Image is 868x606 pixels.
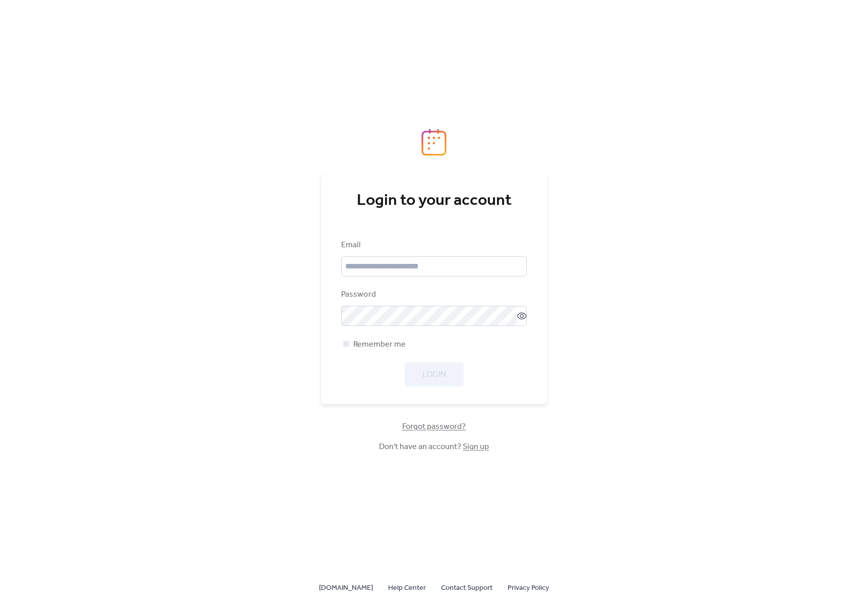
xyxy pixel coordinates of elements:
a: Help Center [388,581,426,594]
a: Contact Support [441,581,493,594]
div: Password [341,289,525,301]
a: Sign up [463,439,489,455]
span: Privacy Policy [508,582,549,594]
span: Remember me [353,339,406,351]
span: Help Center [388,582,426,594]
a: [DOMAIN_NAME] [319,581,373,594]
div: Email [341,239,525,251]
span: [DOMAIN_NAME] [319,582,373,594]
span: Don't have an account? [379,441,489,453]
div: Login to your account [341,191,527,211]
span: Forgot password? [402,421,466,433]
a: Privacy Policy [508,581,549,594]
span: Contact Support [441,582,493,594]
img: logo [421,129,447,156]
a: Forgot password? [402,424,466,429]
